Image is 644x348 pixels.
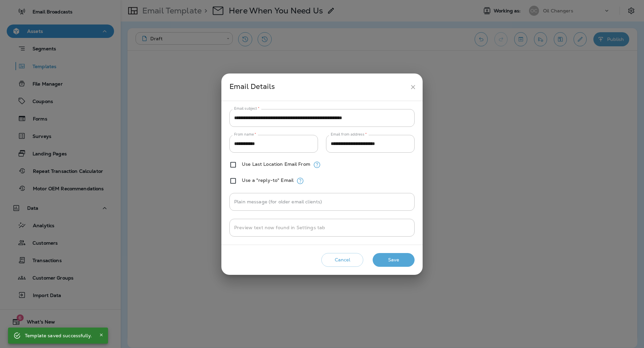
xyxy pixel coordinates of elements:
[229,81,407,93] div: Email Details
[234,106,260,111] label: Email subject
[407,81,419,93] button: close
[97,331,105,339] button: Close
[242,161,310,167] label: Use Last Location Email From
[331,132,367,137] label: Email from address
[25,330,92,342] div: Template saved successfully.
[321,253,363,267] button: Cancel
[242,178,293,183] label: Use a "reply-to" Email
[373,253,415,267] button: Save
[234,132,256,137] label: From name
